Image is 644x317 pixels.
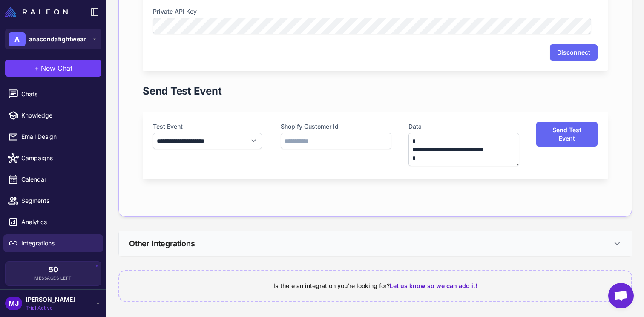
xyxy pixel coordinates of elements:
[143,84,221,98] h1: Send Test Event
[608,283,634,308] div: Open chat
[3,85,103,103] a: Chats
[153,7,598,16] label: Private API Key
[3,149,103,167] a: Campaigns
[281,122,391,131] label: Shopify Customer Id
[390,282,477,289] span: Let us know so we can add it!
[3,170,103,188] a: Calendar
[5,297,22,310] div: MJ
[5,60,101,77] button: +New Chat
[9,32,26,46] div: A
[34,63,39,73] span: +
[3,107,103,124] a: Knowledge
[26,304,75,312] span: Trial Active
[41,63,72,73] span: New Chat
[26,295,75,304] span: [PERSON_NAME]
[153,122,264,131] label: Test Event
[21,239,96,248] span: Integrations
[5,7,71,17] a: Raleon Logo
[34,275,72,281] span: Messages Left
[21,217,96,227] span: Analytics
[21,196,96,205] span: Segments
[3,213,103,231] a: Analytics
[29,35,86,44] span: anacondafightwear
[21,111,96,120] span: Knowledge
[5,29,101,49] button: Aanacondafightwear
[119,231,632,256] button: Other Integrations
[536,122,598,147] button: Send Test Event
[3,128,103,146] a: Email Design
[408,122,519,131] label: Data
[21,153,96,163] span: Campaigns
[21,175,96,184] span: Calendar
[550,44,598,61] button: Disconnect
[3,234,103,252] a: Integrations
[21,89,96,99] span: Chats
[129,281,621,291] div: Is there an integration you're looking for?
[49,266,58,274] span: 50
[3,192,103,210] a: Segments
[129,238,195,249] h3: Other Integrations
[21,132,96,141] span: Email Design
[5,7,68,17] img: Raleon Logo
